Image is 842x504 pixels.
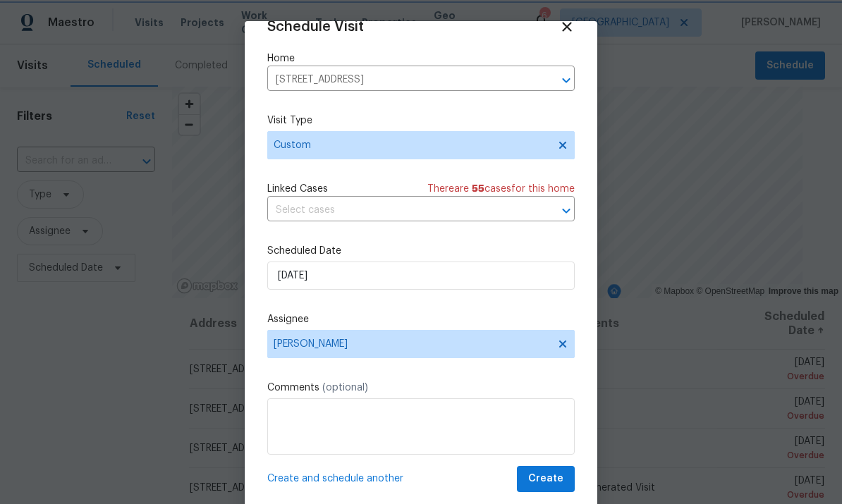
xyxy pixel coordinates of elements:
span: 55 [472,184,484,194]
input: Select cases [267,199,535,221]
span: Create and schedule another [267,472,403,486]
button: Create [517,466,575,492]
span: Linked Cases [267,182,328,196]
label: Home [267,51,575,66]
span: [PERSON_NAME] [274,338,550,350]
span: Create [528,470,563,488]
span: Custom [274,138,548,152]
span: (optional) [322,383,368,393]
label: Visit Type [267,113,575,128]
label: Scheduled Date [267,244,575,258]
span: Schedule Visit [267,20,364,34]
span: There are case s for this home [427,182,575,196]
span: Close [559,19,575,35]
button: Open [556,70,576,90]
button: Open [556,201,576,221]
label: Comments [267,381,575,395]
input: Enter in an address [267,69,535,91]
label: Assignee [267,312,575,326]
input: M/D/YYYY [267,262,575,290]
